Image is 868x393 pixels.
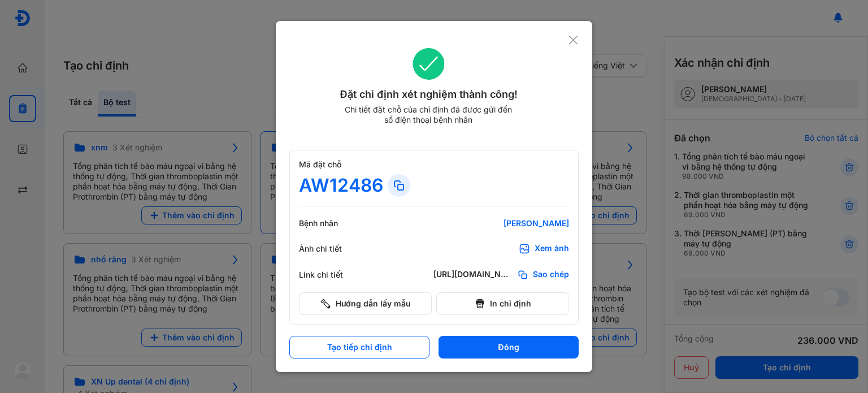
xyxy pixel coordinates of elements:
button: Hướng dẫn lấy mẫu [299,292,432,315]
div: Link chi tiết [299,270,367,280]
div: AW12486 [299,174,383,197]
button: Tạo tiếp chỉ định [289,336,429,359]
div: Ảnh chi tiết [299,244,367,254]
div: [URL][DOMAIN_NAME] [433,269,513,280]
span: Sao chép [533,269,569,280]
div: Bệnh nhân [299,218,367,228]
div: Chi tiết đặt chỗ của chỉ định đã được gửi đến số điện thoại bệnh nhân [340,105,517,125]
div: Xem ảnh [535,243,569,254]
button: Đóng [439,336,579,359]
div: Đặt chỉ định xét nghiệm thành công! [289,87,568,102]
div: [PERSON_NAME] [433,218,569,228]
button: In chỉ định [436,292,569,315]
div: Mã đặt chỗ [299,159,569,170]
